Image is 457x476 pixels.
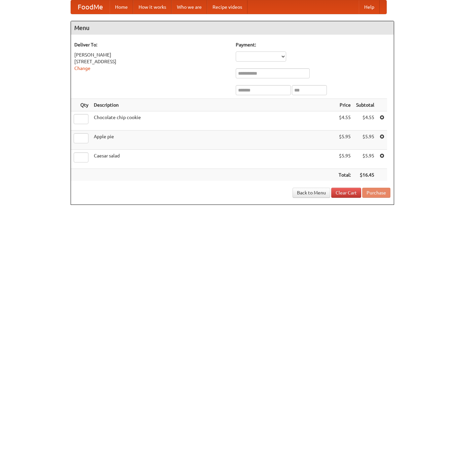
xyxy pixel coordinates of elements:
[91,111,336,131] td: Chocolate chip cookie
[353,150,377,169] td: $5.95
[71,21,394,35] h4: Menu
[74,66,90,71] a: Change
[353,131,377,150] td: $5.95
[236,41,390,48] h5: Payment:
[359,0,380,14] a: Help
[91,131,336,150] td: Apple pie
[74,58,229,65] div: [STREET_ADDRESS]
[353,111,377,131] td: $4.55
[207,0,247,14] a: Recipe videos
[293,188,330,198] a: Back to Menu
[110,0,133,14] a: Home
[353,169,377,181] th: $16.45
[74,51,229,58] div: [PERSON_NAME]
[172,0,207,14] a: Who we are
[362,188,390,198] button: Purchase
[353,99,377,111] th: Subtotal
[336,131,353,150] td: $5.95
[336,111,353,131] td: $4.55
[91,99,336,111] th: Description
[336,169,353,181] th: Total:
[91,150,336,169] td: Caesar salad
[331,188,361,198] a: Clear Cart
[71,0,110,14] a: FoodMe
[74,41,229,48] h5: Deliver To:
[71,99,91,111] th: Qty
[133,0,172,14] a: How it works
[336,99,353,111] th: Price
[336,150,353,169] td: $5.95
